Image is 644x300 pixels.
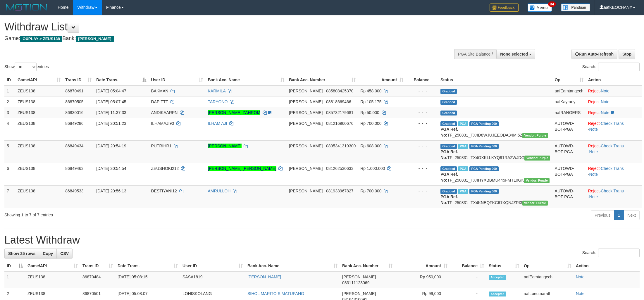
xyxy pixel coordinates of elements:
[440,172,458,182] b: PGA Ref. No:
[15,75,63,85] th: Game/API: activate to sort column ascending
[4,107,15,118] td: 3
[4,3,49,12] img: MOTION_logo.png
[586,107,642,118] td: ·
[151,166,179,171] span: ZEUSHOKI212
[60,251,69,256] span: CSV
[586,85,642,96] td: ·
[4,163,15,185] td: 6
[96,121,126,126] span: [DATE] 20:51:23
[395,261,450,271] th: Amount: activate to sort column ascending
[4,96,15,107] td: 2
[440,127,458,137] b: PGA Ref. No:
[469,144,499,149] span: PGA Pending
[65,89,83,93] span: 86870491
[76,36,113,42] span: [PERSON_NAME]
[586,140,642,163] td: · ·
[80,261,115,271] th: Trans ID: activate to sort column ascending
[438,140,552,163] td: TF_250831_TX4OXKLLKYQ91RA2WJDG
[440,89,457,94] span: Grabbed
[4,63,49,71] label: Show entries
[326,99,351,104] span: Copy 08818669466 to clipboard
[601,166,624,171] a: Check Trans
[458,144,468,149] span: Marked by aafRornrotha
[4,210,264,218] div: Showing 1 to 7 of 7 entries
[524,156,550,161] span: Vendor URL: https://trx4.1velocity.biz
[589,172,598,177] a: Note
[4,75,15,85] th: ID
[96,189,126,193] span: [DATE] 20:56:13
[65,99,83,104] span: 86870505
[522,201,548,206] span: Vendor URL: https://trx4.1velocity.biz
[496,49,535,59] button: None selected
[151,189,177,193] span: DESTIYANI12
[63,75,94,85] th: Trans ID: activate to sort column ascending
[576,291,585,296] a: Note
[289,110,323,115] span: [PERSON_NAME]
[524,178,550,183] span: Vendor URL: https://trx4.1velocity.biz
[552,185,586,208] td: AUTOWD-BOT-PGA
[614,210,624,220] a: 1
[326,110,353,115] span: Copy 085732179681 to clipboard
[25,261,80,271] th: Game/API: activate to sort column ascending
[4,118,15,140] td: 4
[408,99,436,105] div: - - -
[4,261,25,271] th: ID: activate to sort column descending
[438,118,552,140] td: TF_250831_TX4D8WJUJEEODA34MI5Z
[180,271,245,288] td: SASA1819
[15,185,63,208] td: ZEUS138
[576,275,585,279] a: Note
[115,271,180,288] td: [DATE] 05:08:15
[458,166,468,171] span: Marked by aafRornrotha
[4,36,423,42] h4: Game: Bank:
[43,251,53,256] span: Copy
[588,99,600,104] a: Reject
[440,144,457,149] span: Grabbed
[15,63,37,71] select: Showentries
[15,163,63,185] td: ZEUS138
[360,144,381,148] span: Rp 608.000
[586,75,642,85] th: Action
[287,75,358,85] th: Bank Acc. Number: activate to sort column ascending
[4,249,39,258] a: Show 25 rows
[15,85,63,96] td: ZEUS138
[591,210,614,220] a: Previous
[438,163,552,185] td: TF_250831_TX4HYXBBMU445FMTL0GK
[15,96,63,107] td: ZEUS138
[96,89,126,93] span: [DATE] 05:04:47
[408,188,436,194] div: - - -
[469,121,499,126] span: PGA Pending
[490,4,519,12] img: Feedback.jpg
[489,292,506,296] span: Accepted
[552,96,586,107] td: aafKayrany
[65,189,83,193] span: 86849533
[619,49,635,59] a: Stop
[588,144,600,148] a: Reject
[548,1,556,7] span: 34
[25,271,80,288] td: ZEUS138
[589,127,598,132] a: Note
[601,144,624,148] a: Check Trans
[552,118,586,140] td: AUTOWD-BOT-PGA
[601,189,624,193] a: Check Trans
[149,75,205,85] th: User ID: activate to sort column ascending
[589,149,598,154] a: Note
[4,21,423,33] h1: Withdraw List
[574,261,640,271] th: Action
[598,249,640,257] input: Search:
[326,166,353,171] span: Copy 081262530633 to clipboard
[326,121,353,126] span: Copy 081216960676 to clipboard
[96,110,126,115] span: [DATE] 11:37:33
[360,166,385,171] span: Rp 1.000.000
[94,75,149,85] th: Date Trans.: activate to sort column descending
[500,52,528,56] span: None selected
[469,166,499,171] span: PGA Pending
[586,96,642,107] td: ·
[586,118,642,140] td: · ·
[438,75,552,85] th: Status
[489,275,506,280] span: Accepted
[408,110,436,115] div: - - -
[469,189,499,194] span: PGA Pending
[588,121,600,126] a: Reject
[408,143,436,149] div: - - -
[151,89,168,93] span: BAKMAN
